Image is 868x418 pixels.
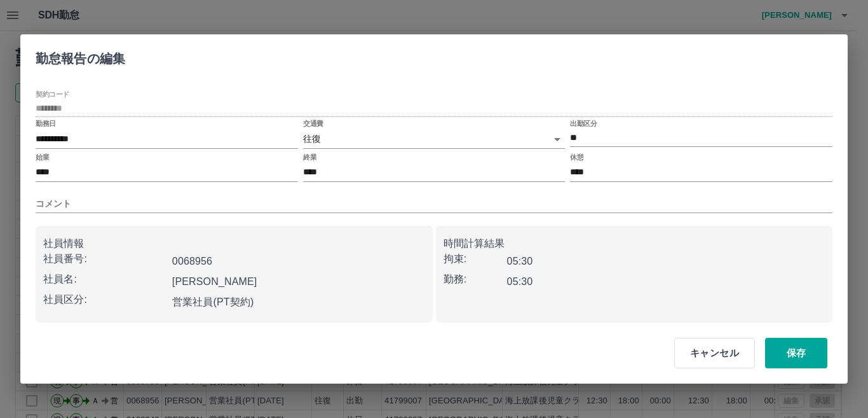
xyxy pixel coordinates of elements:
[444,251,507,267] p: 拘束:
[765,338,827,368] button: 保存
[36,90,69,99] label: 契約コード
[43,236,425,251] p: 社員情報
[303,152,316,162] label: 終業
[303,130,566,148] div: 往復
[674,338,755,368] button: キャンセル
[507,256,533,267] b: 05:30
[36,152,49,162] label: 始業
[43,272,167,287] p: 社員名:
[444,272,507,287] p: 勤務:
[444,236,825,251] p: 時間計算結果
[172,256,212,267] b: 0068956
[570,152,583,162] label: 休憩
[20,34,140,78] h2: 勤怠報告の編集
[172,296,254,307] b: 営業社員(PT契約)
[43,251,167,267] p: 社員番号:
[36,119,56,129] label: 勤務日
[303,119,323,129] label: 交通費
[172,276,257,287] b: [PERSON_NAME]
[43,292,167,307] p: 社員区分:
[570,119,597,129] label: 出勤区分
[507,276,533,287] b: 05:30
